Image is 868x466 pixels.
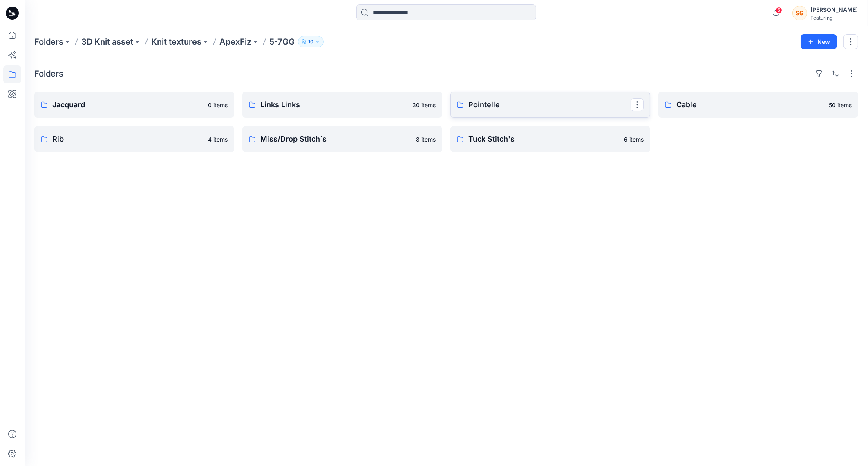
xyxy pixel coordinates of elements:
p: 0 items [208,101,228,109]
p: Cable [676,99,824,110]
p: 6 items [624,135,644,144]
p: Miss/Drop Stitch`s [260,133,411,145]
a: Rib4 items [34,126,234,152]
a: Knit textures [151,36,201,47]
p: 8 items [416,135,436,144]
a: ApexFiz [219,36,251,47]
a: 3D Knit asset [81,36,133,47]
button: 10 [298,36,324,47]
a: Tuck Stitch's6 items [450,126,650,152]
a: Jacquard0 items [34,92,234,118]
div: Featuring [810,15,858,21]
p: 5-7GG [269,36,295,47]
h4: Folders [34,69,63,79]
a: Miss/Drop Stitch`s8 items [242,126,442,152]
p: 50 items [829,101,852,109]
a: Cable50 items [658,92,858,118]
div: [PERSON_NAME] [810,5,858,15]
p: Pointelle [468,99,631,110]
p: 10 [308,37,313,46]
p: Tuck Stitch's [468,133,619,145]
a: Pointelle [450,92,650,118]
a: Links Links30 items [242,92,442,118]
span: 5 [776,7,782,14]
div: SG [792,6,807,20]
p: 4 items [208,135,228,144]
p: Links Links [260,99,407,110]
button: New [801,34,837,49]
p: Rib [52,133,203,145]
a: Folders [34,36,63,47]
p: 30 items [412,101,436,109]
p: Jacquard [52,99,203,110]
